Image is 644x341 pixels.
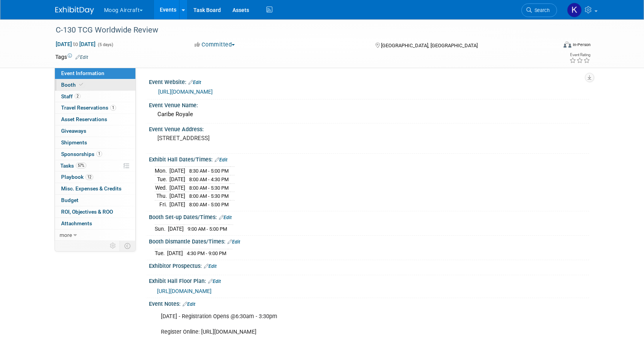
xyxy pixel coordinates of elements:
td: [DATE] [169,175,185,184]
td: [DATE] [169,183,185,192]
span: Event Information [61,70,104,76]
i: Booth reservation complete [79,82,83,87]
a: Edit [75,55,88,60]
span: Budget [61,197,79,203]
span: Giveaways [61,128,86,134]
a: Shipments [55,137,135,148]
a: Travel Reservations1 [55,102,135,113]
div: C-130 TCG Worldwide Review [53,23,545,37]
span: 1 [110,105,116,111]
span: ROI, Objectives & ROO [61,209,113,215]
span: 12 [85,174,93,180]
a: Event Information [55,68,135,79]
span: Shipments [61,139,87,146]
td: Sun. [155,224,168,233]
span: 57% [76,163,86,168]
a: ROI, Objectives & ROO [55,206,135,218]
a: Budget [55,195,135,206]
span: 9:00 AM - 5:00 PM [188,226,227,232]
a: Sponsorships1 [55,149,135,160]
div: Booth Dismantle Dates/Times: [149,236,589,246]
div: Caribe Royale [155,108,583,120]
a: Staff2 [55,91,135,102]
td: Tue. [155,249,167,257]
div: Event Notes: [149,298,589,308]
a: Edit [204,264,217,269]
span: 1 [96,151,102,157]
a: Edit [215,157,227,163]
button: Committed [192,41,238,49]
span: Sponsorships [61,151,102,157]
span: 8:00 AM - 4:30 PM [189,176,229,182]
td: Fri. [155,200,169,208]
div: Event Website: [149,76,589,86]
span: 8:00 AM - 5:30 PM [189,185,229,191]
span: Staff [61,93,80,99]
a: Misc. Expenses & Credits [55,183,135,194]
div: [DATE] - Registration Opens @6:30am - 3:30pm Register Online: [URL][DOMAIN_NAME] [155,309,504,340]
span: Playbook [61,174,93,180]
a: [URL][DOMAIN_NAME] [157,288,212,294]
td: [DATE] [169,192,185,200]
span: 8:30 AM - 5:00 PM [189,168,229,174]
a: Edit [219,215,232,220]
a: [URL][DOMAIN_NAME] [158,89,213,95]
span: 2 [75,93,80,99]
td: Thu. [155,192,169,200]
a: Edit [183,302,195,307]
span: Attachments [61,220,92,226]
div: Event Venue Name: [149,99,589,109]
img: Kathryn Germony [567,3,582,17]
span: [GEOGRAPHIC_DATA], [GEOGRAPHIC_DATA] [381,43,478,48]
a: Edit [227,239,240,245]
td: Tags [55,53,88,61]
span: [DATE] [DATE] [55,41,96,48]
div: Exhibit Hall Floor Plan: [149,275,589,285]
a: Booth [55,79,135,91]
div: In-Person [572,42,591,48]
div: Exhibit Hall Dates/Times: [149,154,589,164]
a: Edit [188,80,201,85]
div: Event Rating [569,53,590,57]
td: Tue. [155,175,169,184]
td: Personalize Event Tab Strip [106,241,120,251]
td: Mon. [155,167,169,175]
span: Asset Reservations [61,116,107,122]
a: Tasks57% [55,160,135,171]
img: ExhibitDay [55,7,94,14]
span: to [72,41,79,47]
a: Edit [208,279,221,284]
td: [DATE] [169,167,185,175]
a: more [55,230,135,241]
pre: [STREET_ADDRESS] [157,135,324,142]
div: Event Format [511,40,591,52]
td: [DATE] [167,249,183,257]
div: Event Venue Address: [149,123,589,133]
a: Giveaways [55,125,135,137]
td: Toggle Event Tabs [120,241,135,251]
a: Asset Reservations [55,114,135,125]
div: Booth Set-up Dates/Times: [149,211,589,221]
span: 8:00 AM - 5:30 PM [189,193,229,199]
span: Booth [61,82,85,88]
span: Search [532,7,550,13]
span: Travel Reservations [61,105,116,111]
span: 8:00 AM - 5:00 PM [189,202,229,207]
div: Exhibitor Prospectus: [149,260,589,270]
img: Format-Inperson.png [564,41,571,48]
a: Search [521,3,557,17]
span: more [60,232,72,238]
span: Tasks [60,163,86,169]
span: (5 days) [97,42,113,47]
td: [DATE] [169,200,185,208]
span: 4:30 PM - 9:00 PM [187,250,226,256]
td: [DATE] [168,224,184,233]
a: Attachments [55,218,135,229]
td: Wed. [155,183,169,192]
a: Playbook12 [55,171,135,183]
span: Misc. Expenses & Credits [61,185,121,192]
